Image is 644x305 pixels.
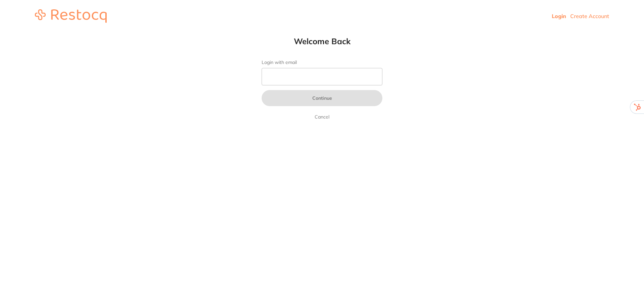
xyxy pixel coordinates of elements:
a: Cancel [313,113,331,121]
a: Login [552,13,566,19]
img: restocq_logo.svg [35,9,107,23]
h1: Welcome Back [248,36,396,46]
a: Create Account [570,13,609,19]
button: Continue [262,90,382,106]
label: Login with email [262,60,382,65]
